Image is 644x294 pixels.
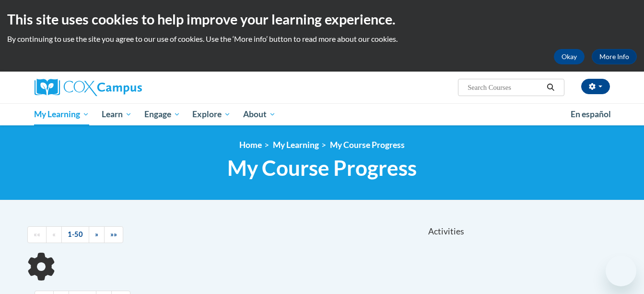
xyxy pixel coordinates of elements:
span: Explore [192,109,231,120]
a: My Learning [28,103,96,125]
a: Begining [27,226,47,243]
button: Search [543,82,558,93]
h2: This site uses cookies to help improve your learning experience. [7,10,637,29]
span: My Course Progress [227,155,417,181]
a: 1-50 [61,226,89,243]
input: Search Courses [467,82,543,93]
span: « [52,230,56,238]
span: En español [571,109,611,119]
span: Activities [428,226,464,237]
iframe: Button to launch messaging window [606,256,636,286]
p: By continuing to use the site you agree to our use of cookies. Use the ‘More info’ button to read... [7,34,637,44]
span: «« [34,230,40,238]
a: Cox Campus [35,79,217,96]
a: My Learning [273,140,319,150]
span: My Learning [34,109,89,120]
a: Engage [138,103,187,125]
a: Home [239,140,262,150]
span: Engage [144,109,180,120]
a: Learn [95,103,138,125]
button: Account Settings [581,79,610,94]
a: End [104,226,123,243]
span: Learn [102,109,132,120]
a: About [237,103,282,125]
a: Previous [46,226,62,243]
span: About [243,109,276,120]
span: » [95,230,98,238]
button: Okay [554,49,585,64]
a: My Course Progress [330,140,405,150]
a: En español [564,104,617,124]
img: Cox Campus [35,79,142,96]
span: »» [110,230,117,238]
a: Next [89,226,105,243]
a: Explore [186,103,237,125]
a: More Info [592,49,637,64]
div: Main menu [20,103,624,125]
